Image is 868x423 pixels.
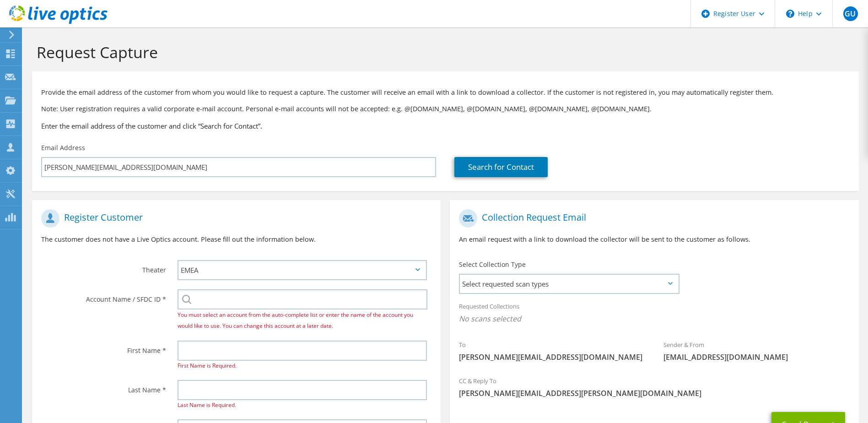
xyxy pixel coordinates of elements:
label: Account Name / SFDC ID * [41,289,166,304]
p: Note: User registration requires a valid corporate e-mail account. Personal e-mail accounts will ... [41,104,850,114]
span: GU [843,6,858,21]
div: Sender & From [654,335,859,367]
span: First Name is Required. [178,362,237,369]
div: CC & Reply To [450,371,858,403]
span: Select requested scan types [460,275,678,293]
h1: Request Capture [37,43,850,62]
a: Search for Contact [454,157,548,177]
label: Theater [41,260,166,275]
h1: Register Customer [41,209,427,228]
h3: Enter the email address of the customer and click “Search for Contact”. [41,121,850,131]
span: [PERSON_NAME][EMAIL_ADDRESS][DOMAIN_NAME] [459,352,645,362]
label: First Name * [41,341,166,355]
svg: \n [786,10,794,18]
span: [EMAIL_ADDRESS][DOMAIN_NAME] [663,352,850,362]
p: The customer does not have a Live Optics account. Please fill out the information below. [41,234,431,244]
span: No scans selected [459,314,849,324]
span: You must select an account from the auto-complete list or enter the name of the account you would... [178,311,413,330]
span: [PERSON_NAME][EMAIL_ADDRESS][PERSON_NAME][DOMAIN_NAME] [459,388,849,398]
h1: Collection Request Email [459,209,845,228]
p: An email request with a link to download the collector will be sent to the customer as follows. [459,234,849,244]
label: Email Address [41,143,85,152]
div: Requested Collections [450,297,858,331]
div: To [450,335,654,367]
span: Last Name is Required. [178,401,236,409]
label: Last Name * [41,380,166,395]
p: Provide the email address of the customer from whom you would like to request a capture. The cust... [41,87,850,98]
label: Select Collection Type [459,260,526,269]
